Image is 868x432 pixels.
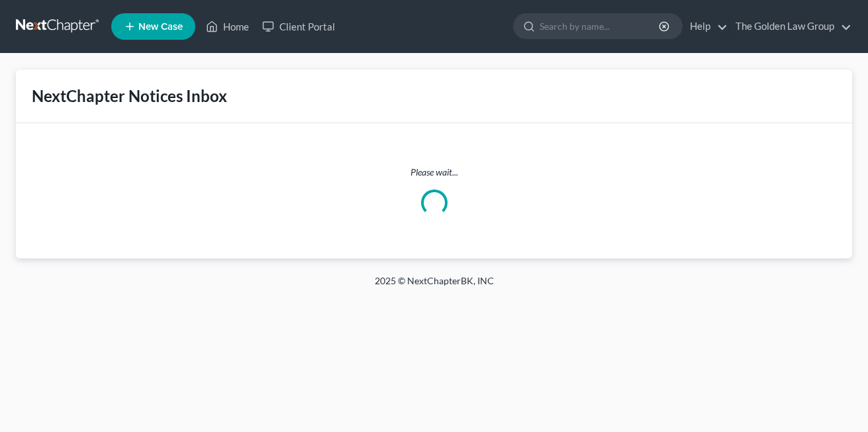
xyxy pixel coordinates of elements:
a: Help [683,15,728,38]
input: Search by name... [540,14,661,38]
p: Please wait... [26,166,842,179]
span: New Case [138,22,183,32]
a: Home [199,15,256,38]
div: NextChapter Notices Inbox [32,85,836,107]
div: 2025 © NextChapterBK, INC [57,274,812,298]
a: The Golden Law Group [729,15,851,38]
a: Client Portal [256,15,342,38]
